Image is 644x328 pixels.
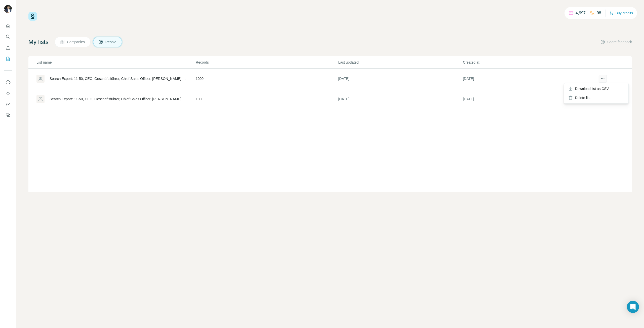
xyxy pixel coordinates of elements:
div: Open Intercom Messenger [627,301,639,313]
p: Records [196,60,338,65]
td: 1000 [195,69,338,89]
button: My lists [4,54,12,63]
button: Use Surfe on LinkedIn [4,78,12,87]
button: Share feedback [600,39,632,44]
p: Last updated [338,60,462,65]
td: [DATE] [463,89,587,109]
p: Created at [463,60,587,65]
button: Feedback [4,111,12,120]
td: [DATE] [463,69,587,89]
img: Surfe Logo [28,12,37,21]
button: Buy credits [610,10,633,17]
button: Use Surfe API [4,89,12,98]
span: Download list as CSV [575,86,609,91]
h4: My lists [28,38,49,46]
button: Enrich CSV [4,43,12,52]
div: Delete list [565,93,627,102]
td: [DATE] [338,89,463,109]
button: Dashboard [4,100,12,109]
div: Search Export: 11-50, CEO, Geschäftsführer, Chief Sales Officer, [PERSON_NAME] Kundenservice, Kun... [50,76,187,81]
p: 98 [597,10,601,16]
button: Search [4,32,12,41]
span: Companies [67,39,85,44]
button: Quick start [4,21,12,30]
img: Avatar [4,5,12,13]
div: Search Export: 11-50, CEO, Geschäftsführer, Chief Sales Officer, [PERSON_NAME] Kundenservice, Kun... [50,97,187,102]
p: List name [36,60,195,65]
p: 4,997 [576,10,586,16]
button: actions [599,75,607,83]
td: 100 [195,89,338,109]
span: People [105,39,117,44]
td: [DATE] [338,69,463,89]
